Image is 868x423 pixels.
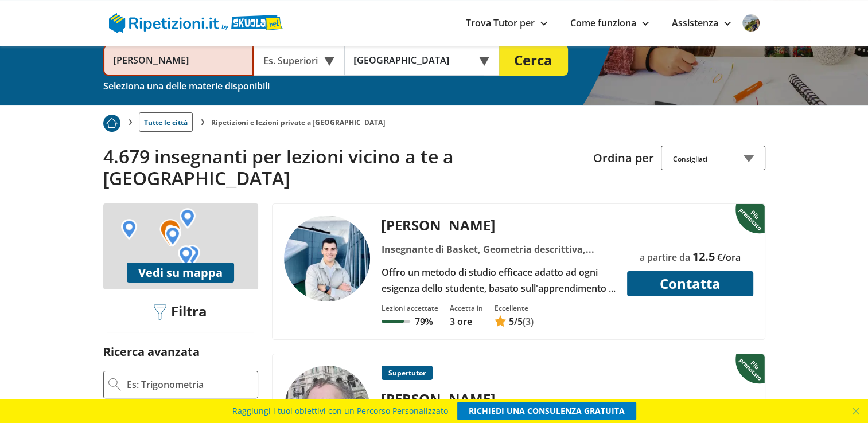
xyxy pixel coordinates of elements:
[692,249,715,264] span: 12.5
[495,303,534,313] div: Eccellente
[450,303,483,313] div: Accetta in
[180,208,196,229] img: Marker
[139,112,193,132] a: Tutte le città
[184,245,200,265] img: Marker
[495,315,534,328] a: 5/5(3)
[570,17,649,29] a: Come funziona
[284,216,370,301] img: tutor a Milano - Petru
[415,315,433,328] p: 79%
[211,117,386,127] li: Ripetizioni e lezioni private a [GEOGRAPHIC_DATA]
[717,251,741,264] span: €/ora
[103,146,585,190] h2: 4.679 insegnanti per lezioni vicino a te a [GEOGRAPHIC_DATA]
[661,146,765,170] div: Consigliati
[126,376,253,393] input: Es: Trigonometria
[344,45,484,76] input: Es. Indirizzo o CAP
[735,203,767,234] img: Piu prenotato
[509,315,514,328] span: 5
[509,315,523,328] span: /5
[377,241,620,257] div: Insegnante di Basket, Geometria descrittiva, Indesign, Photoshop, Progettazione architettonica, R...
[109,13,283,33] img: logo Skuola.net | Ripetizioni.it
[121,219,137,240] img: Marker
[103,344,200,359] label: Ricerca avanzata
[254,45,344,76] div: Es. Superiori
[154,304,166,320] img: Filtra filtri mobile
[159,219,181,246] img: Marker
[178,245,194,266] img: Marker
[523,315,534,328] span: (3)
[742,14,760,32] img: user avatar
[627,271,753,296] button: Contatta
[382,303,438,313] div: Lezioni accettate
[377,216,620,234] div: [PERSON_NAME]
[499,45,568,76] button: Cerca
[640,251,690,264] span: a partire da
[109,15,283,28] a: logo Skuola.net | Ripetizioni.it
[108,378,121,391] img: Ricerca Avanzata
[457,402,636,420] a: RICHIEDI UNA CONSULENZA GRATUITA
[232,402,448,420] span: Raggiungi i tuoi obiettivi con un Percorso Personalizzato
[150,303,212,321] div: Filtra
[466,17,547,29] a: Trova Tutor per
[103,115,120,132] img: Piu prenotato
[593,150,654,166] label: Ordina per
[103,78,270,94] div: Seleziona una delle materie disponibili
[103,45,254,76] input: Es. Matematica
[735,353,767,384] img: Piu prenotato
[382,366,433,380] p: Supertutor
[165,226,181,246] img: Marker
[127,263,234,283] button: Vedi su mappa
[377,389,620,408] div: [PERSON_NAME]
[450,315,483,328] p: 3 ore
[103,105,765,132] nav: breadcrumb d-none d-tablet-block
[377,264,620,296] div: Offro un metodo di studio efficace adatto ad ogni esigenza dello studente, basato sull'apprendime...
[672,17,731,29] a: Assistenza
